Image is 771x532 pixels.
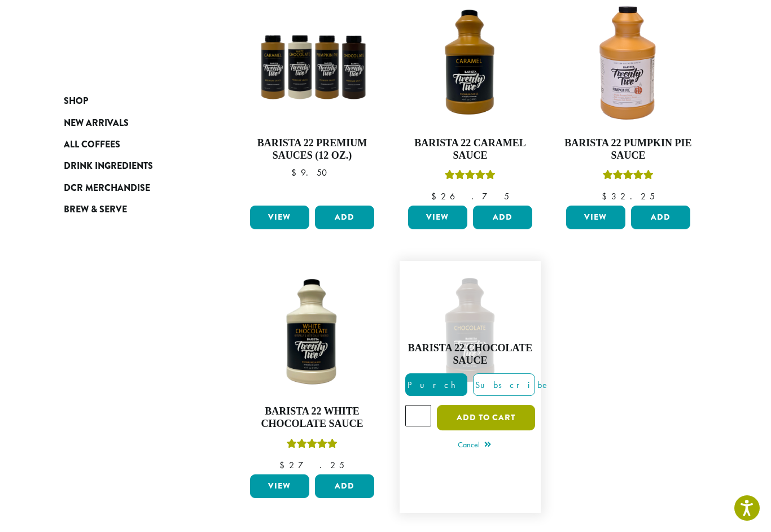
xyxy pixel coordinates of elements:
a: Shop [64,90,199,112]
span: Shop [64,94,88,108]
span: Drink Ingredients [64,159,153,173]
a: Barista 22 White Chocolate SauceRated 5.00 out of 5 $27.25 [247,267,377,469]
span: Brew & Serve [64,203,127,217]
div: Rated 5.00 out of 5 [603,168,654,185]
bdi: 32.25 [602,190,655,202]
h4: Barista 22 Caramel Sauce [405,137,535,162]
a: View [250,206,309,229]
bdi: 9.50 [291,167,332,178]
span: $ [279,459,289,471]
a: New Arrivals [64,112,199,133]
span: New Arrivals [64,116,129,130]
button: Add to cart [437,405,535,430]
span: Subscribe [474,379,550,391]
span: All Coffees [64,138,120,152]
a: Cancel [458,438,491,454]
button: Add [631,206,690,229]
button: Add [473,206,532,229]
div: Rated 5.00 out of 5 [287,437,338,454]
button: Add [315,206,374,229]
a: Rated 5.00 out of 5 [405,267,535,507]
h4: Barista 22 White Chocolate Sauce [247,405,377,430]
span: $ [431,190,441,202]
a: View [566,206,625,229]
span: $ [602,190,611,202]
a: View [250,474,309,498]
span: Purchase [406,379,501,391]
bdi: 27.25 [279,459,344,471]
button: Add [315,474,374,498]
a: DCR Merchandise [64,177,199,199]
h4: Barista 22 Chocolate Sauce [405,342,535,367]
span: DCR Merchandise [64,181,150,195]
h4: Barista 22 Premium Sauces (12 oz.) [247,137,377,162]
h4: Barista 22 Pumpkin Pie Sauce [563,137,693,162]
a: Drink Ingredients [64,155,199,177]
bdi: 26.75 [431,190,509,202]
a: View [408,206,467,229]
span: $ [291,167,301,178]
a: Brew & Serve [64,199,199,220]
a: All Coffees [64,134,199,155]
input: Product quantity [405,405,431,426]
div: Rated 5.00 out of 5 [445,168,496,185]
img: B22-White-Choclate-Sauce_Stock-1-e1712177177476.png [247,267,377,396]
